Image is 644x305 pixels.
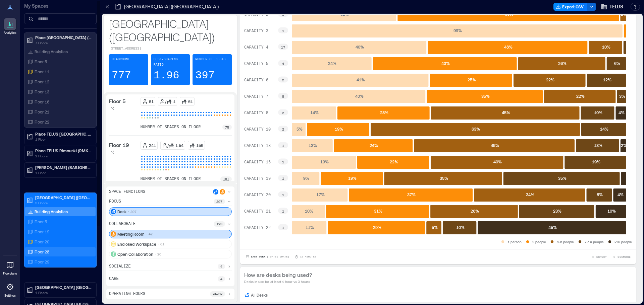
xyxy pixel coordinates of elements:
[553,209,561,213] text: 23 %
[355,94,364,98] text: 40 %
[390,159,398,164] text: 22 %
[592,159,600,164] text: 19 %
[468,77,476,82] text: 25 %
[244,127,271,132] text: CAPACITY 10
[357,77,365,82] text: 41 %
[109,141,129,149] p: Floor 19
[558,176,567,180] text: 35 %
[24,3,97,9] p: My Spaces
[603,77,611,82] text: 12 %
[216,221,222,227] p: 123
[175,143,183,148] p: 1.54
[35,259,49,264] p: Floor 29
[356,45,364,49] text: 40 %
[618,255,631,259] span: COMPARE
[35,49,68,54] p: Building Analytics
[35,170,92,175] p: 1 Floor
[576,94,585,98] text: 22 %
[225,125,229,130] p: 75
[173,99,175,104] p: 1
[216,199,222,204] p: 397
[2,16,18,37] a: Analytics
[4,31,16,35] p: Analytics
[35,239,49,244] p: Floor 20
[1,257,19,278] a: Floorplans
[526,192,534,197] text: 34 %
[220,276,222,282] p: 4
[109,17,232,44] p: [GEOGRAPHIC_DATA] ([GEOGRAPHIC_DATA])
[440,176,448,180] text: 35 %
[35,69,49,74] p: Floor 11
[609,3,623,10] span: TELUS
[117,231,145,237] p: Meeting Room
[244,279,312,284] p: Desks in use for at least 1 hour vs 3 hours
[244,144,271,148] text: CAPACITY 13
[35,119,49,125] p: Floor 22
[35,89,49,94] p: Floor 13
[109,189,145,195] p: Space Functions
[370,143,378,148] text: 24 %
[154,57,187,68] p: Desk-sharing ratio
[441,61,450,66] text: 43 %
[196,143,203,148] p: 156
[35,79,49,84] p: Floor 12
[160,241,164,247] p: 61
[380,110,388,115] text: 28 %
[453,28,462,33] text: 99 %
[35,165,92,170] p: [PERSON_NAME] (BARJONRN) - CLOSED
[471,209,479,213] text: 26 %
[165,99,166,104] p: /
[109,264,131,269] p: socialize
[244,193,271,198] text: CAPACITY 20
[303,176,309,180] text: 9 %
[117,251,153,257] p: Open Collaboration
[117,209,126,214] p: Desk
[244,253,290,260] button: Last Week |[DATE]-[DATE]
[117,241,156,247] p: Enclosed Workspace
[35,229,49,234] p: Floor 19
[223,176,229,182] p: 181
[456,225,465,230] text: 10 %
[306,225,314,230] text: 11 %
[124,3,219,10] p: [GEOGRAPHIC_DATA] ([GEOGRAPHIC_DATA])
[35,219,47,224] p: Floor 5
[553,3,588,11] button: Export CSV
[195,57,225,62] p: Number of Desks
[472,127,480,131] text: 63 %
[35,249,49,254] p: Floor 28
[130,209,137,214] p: 397
[619,94,625,98] text: 3 %
[35,195,92,200] p: [GEOGRAPHIC_DATA] ([GEOGRAPHIC_DATA])
[558,61,567,66] text: 26 %
[597,192,603,197] text: 8 %
[188,99,193,104] p: 61
[546,77,554,82] text: 22 %
[374,209,382,213] text: 31 %
[619,110,625,115] text: 4 %
[3,272,17,276] p: Floorplans
[481,94,490,98] text: 35 %
[112,57,130,62] p: Headcount
[154,69,179,82] p: 1.96
[35,59,47,64] p: Floor 5
[300,255,316,259] p: 15 minutes
[502,110,510,115] text: 45 %
[141,176,201,182] p: number of spaces on floor
[621,143,627,148] text: 2 %
[373,225,381,230] text: 29 %
[614,239,632,244] p: >10 people
[507,239,522,244] p: 1 person
[109,291,145,297] p: Operating Hours
[35,137,92,142] p: 1 Floor
[35,35,92,40] p: Place [GEOGRAPHIC_DATA] (MTRLPQGL)
[244,176,271,181] text: CAPACITY 19
[244,29,268,33] text: CAPACITY 3
[491,143,499,148] text: 48 %
[35,131,92,137] p: Place TELUS [GEOGRAPHIC_DATA] (QUBCPQXG)
[244,271,312,279] p: How are desks being used?
[251,292,268,298] p: All Desks
[35,285,92,290] p: [GEOGRAPHIC_DATA] [GEOGRAPHIC_DATA]-4519 (BNBYBCDW)
[614,61,620,66] text: 6 %
[244,111,268,116] text: CAPACITY 8
[320,159,329,164] text: 19 %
